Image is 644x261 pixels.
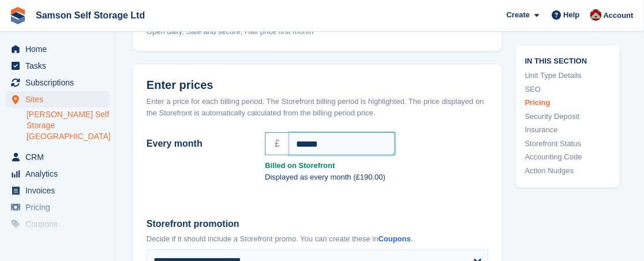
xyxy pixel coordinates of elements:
[6,233,109,249] a: menu
[525,110,611,122] a: Security Deposit
[147,233,488,245] p: Decide if it should include a Storefront promo. You can create these in .
[25,199,95,215] span: Pricing
[147,137,251,151] label: Every month
[6,149,109,165] a: menu
[525,124,611,136] a: Insurance
[525,83,611,95] a: SEO
[25,91,95,107] span: Sites
[507,9,530,21] span: Create
[525,151,611,163] a: Accounting Code
[25,216,95,232] span: Coupons
[6,58,109,74] a: menu
[147,217,488,231] label: Storefront promotion
[31,6,149,25] a: Samson Self Storage Ltd
[9,7,27,24] img: stora-icon-8386f47178a22dfd0bd8f6a31ec36ba5ce8667c1dd55bd0f319d3a0aa187defe.svg
[25,149,95,165] span: CRM
[25,166,95,182] span: Analytics
[379,234,411,243] a: Coupons
[525,70,611,81] a: Unit Type Details
[25,182,95,199] span: Invoices
[6,216,109,232] a: menu
[6,199,109,215] a: menu
[604,10,634,21] span: Account
[590,9,602,21] img: Ian
[25,58,95,74] span: Tasks
[25,233,95,249] span: Protection
[27,109,109,142] a: [PERSON_NAME] Self Storage [GEOGRAPHIC_DATA]
[265,171,488,183] p: Displayed as every month (£190.00)
[25,41,95,57] span: Home
[6,182,109,199] a: menu
[147,79,214,92] span: Enter prices
[525,97,611,109] a: Pricing
[6,91,109,107] a: menu
[6,74,109,91] a: menu
[6,41,109,57] a: menu
[25,74,95,91] span: Subscriptions
[525,137,611,149] a: Storefront Status
[147,96,488,118] div: Enter a price for each billing period. The Storefront billing period is highlighted. The price di...
[564,9,580,21] span: Help
[525,54,611,65] span: In this section
[6,166,109,182] a: menu
[265,160,488,171] strong: Billed on Storefront
[525,165,611,176] a: Action Nudges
